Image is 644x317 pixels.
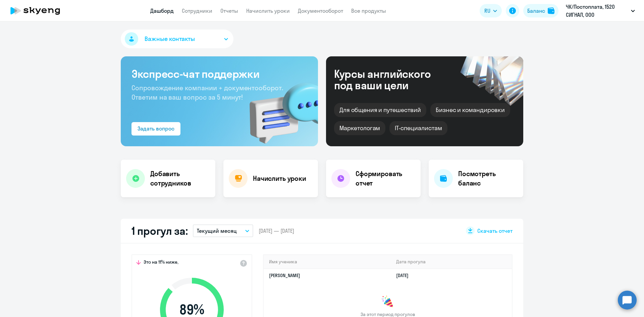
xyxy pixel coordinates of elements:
div: Бизнес и командировки [430,103,510,117]
a: [DATE] [396,272,414,278]
button: Важные контакты [121,30,233,48]
h2: 1 прогул за: [131,224,187,237]
a: Начислить уроки [246,7,290,14]
p: ЧК/Постоплата, 1520 СИГНАЛ, ООО [566,3,628,19]
div: Курсы английского под ваши цели [334,68,449,91]
button: RU [480,4,502,17]
a: Дашборд [150,7,174,14]
a: Отчеты [220,7,238,14]
span: [DATE] — [DATE] [259,227,294,234]
button: Задать вопрос [131,122,180,136]
h4: Сформировать отчет [356,169,415,188]
span: Скачать отчет [477,227,513,234]
h4: Добавить сотрудников [150,169,210,188]
img: congrats [381,295,394,309]
div: Баланс [527,7,545,15]
span: Сопровождение компании + документооборот. Ответим на ваш вопрос за 5 минут! [131,84,283,101]
span: Это на 11% ниже, [144,259,178,267]
div: Маркетологам [334,121,385,135]
span: Важные контакты [145,35,195,43]
a: Все продукты [351,7,386,14]
div: Для общения и путешествий [334,103,426,117]
button: Текущий месяц [193,224,253,237]
p: Текущий месяц [197,227,237,235]
span: RU [484,7,490,15]
a: Документооборот [298,7,343,14]
h3: Экспресс-чат поддержки [131,67,307,81]
th: Дата прогула [391,255,512,269]
img: bg-img [240,71,318,146]
th: Имя ученика [264,255,391,269]
h4: Посмотреть баланс [458,169,518,188]
button: Балансbalance [523,4,558,17]
h4: Начислить уроки [253,174,306,183]
img: balance [548,7,554,14]
a: Сотрудники [182,7,212,14]
div: Задать вопрос [138,124,174,133]
a: [PERSON_NAME] [269,272,300,278]
div: IT-специалистам [389,121,447,135]
button: ЧК/Постоплата, 1520 СИГНАЛ, ООО [562,3,638,19]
